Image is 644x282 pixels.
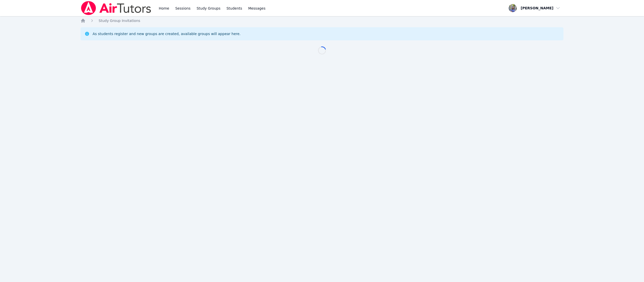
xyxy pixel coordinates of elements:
[93,31,240,36] div: As students register and new groups are created, available groups will appear here.
[99,19,140,23] span: Study Group Invitations
[80,18,563,23] nav: Breadcrumb
[80,1,152,15] img: Air Tutors
[248,6,266,11] span: Messages
[99,18,140,23] a: Study Group Invitations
